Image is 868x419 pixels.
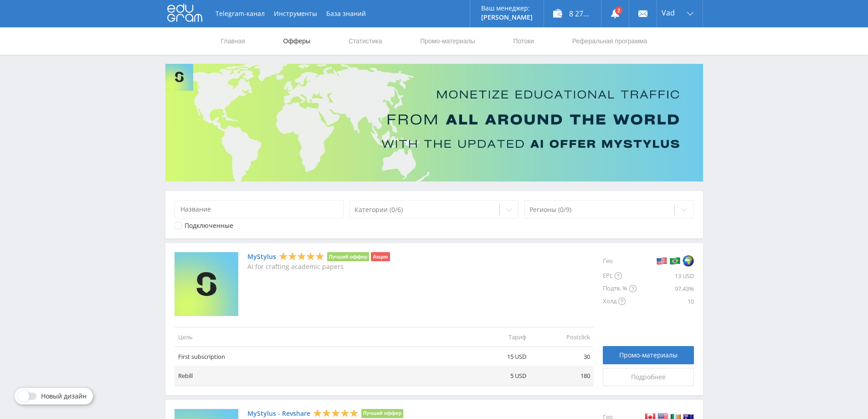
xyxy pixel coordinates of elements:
[530,327,594,347] td: Postclick
[603,346,694,364] a: Промо-материалы
[185,222,233,229] div: Подключенные
[247,263,390,270] p: AI for crafting academic papers
[348,27,383,55] a: Статистика
[603,295,637,308] div: Холд
[481,14,533,21] p: [PERSON_NAME]
[361,409,404,418] li: Лучший оффер
[662,9,675,16] span: Vad
[175,200,344,218] input: Название
[175,252,238,316] img: MyStylus
[603,269,637,282] div: EPL
[631,373,666,381] span: Подробнее
[279,252,324,261] div: 5 Stars
[512,27,535,55] a: Потоки
[175,366,466,386] td: Rebill
[530,366,594,386] td: 180
[175,327,466,347] td: Цель
[247,410,310,417] a: MyStylus - Revshare
[247,253,276,260] a: MyStylus
[530,347,594,367] td: 30
[165,64,703,181] img: Banner
[419,27,476,55] a: Промо-материалы
[637,269,694,282] div: 13 USD
[282,27,312,55] a: Офферы
[619,352,678,359] span: Промо-материалы
[466,347,530,367] td: 15 USD
[371,252,390,261] li: Акция
[571,27,648,55] a: Реферальная программа
[220,27,246,55] a: Главная
[603,282,637,295] div: Подтв. %
[637,282,694,295] div: 97.43%
[603,252,637,269] div: Гео
[466,327,530,347] td: Тариф
[466,366,530,386] td: 5 USD
[327,252,370,261] li: Лучший оффер
[175,347,466,367] td: First subscription
[637,295,694,308] div: 10
[313,408,359,418] div: 5 Stars
[603,368,694,386] a: Подробнее
[481,5,533,12] p: Ваш менеджер:
[41,393,87,400] span: Новый дизайн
